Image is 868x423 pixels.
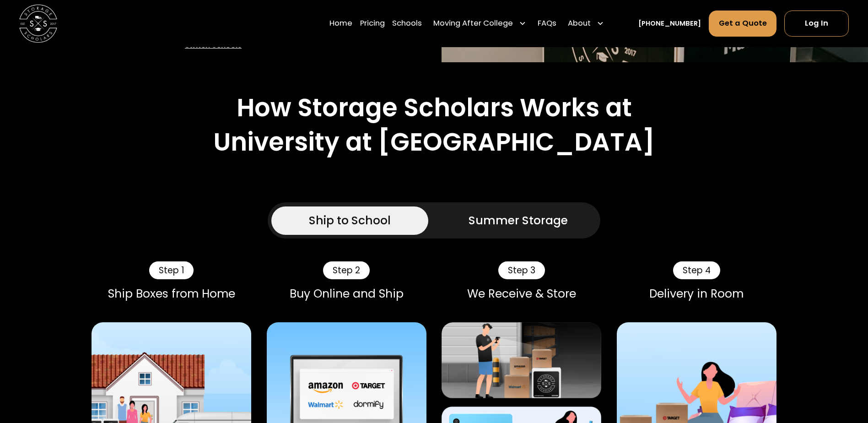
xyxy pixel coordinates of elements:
[433,18,513,30] div: Moving After College
[267,287,426,301] div: Buy Online and Ship
[784,11,849,37] a: Log In
[309,212,391,229] div: Ship to School
[213,127,655,157] h2: University at [GEOGRAPHIC_DATA]
[149,261,194,279] div: Step 1
[638,19,701,29] a: [PHONE_NUMBER]
[237,93,632,123] h2: How Storage Scholars Works at
[709,11,777,37] a: Get a Quote
[329,11,352,37] a: Home
[673,261,720,279] div: Step 4
[92,287,251,301] div: Ship Boxes from Home
[568,18,591,30] div: About
[360,11,385,37] a: Pricing
[498,261,545,279] div: Step 3
[19,5,57,43] img: Storage Scholars main logo
[564,11,608,37] div: About
[430,11,530,37] div: Moving After College
[442,287,601,301] div: We Receive & Store
[392,11,422,37] a: Schools
[538,11,556,37] a: FAQs
[469,212,568,229] div: Summer Storage
[323,261,370,279] div: Step 2
[617,287,776,301] div: Delivery in Room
